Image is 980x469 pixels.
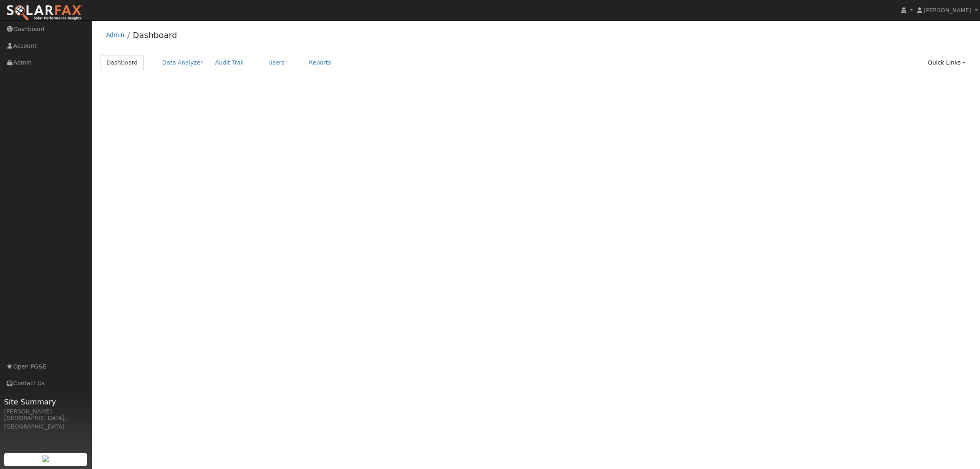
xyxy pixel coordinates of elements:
[924,7,971,13] span: [PERSON_NAME]
[133,30,177,40] a: Dashboard
[4,407,87,416] div: [PERSON_NAME]
[100,55,144,70] a: Dashboard
[922,55,971,70] a: Quick Links
[4,414,87,431] div: [GEOGRAPHIC_DATA], [GEOGRAPHIC_DATA]
[156,55,209,70] a: Data Analyzer
[42,456,49,462] img: retrieve
[209,55,250,70] a: Audit Trail
[4,396,87,407] span: Site Summary
[262,55,291,70] a: Users
[6,4,83,22] img: SolarFax
[106,31,125,38] a: Admin
[303,55,337,70] a: Reports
